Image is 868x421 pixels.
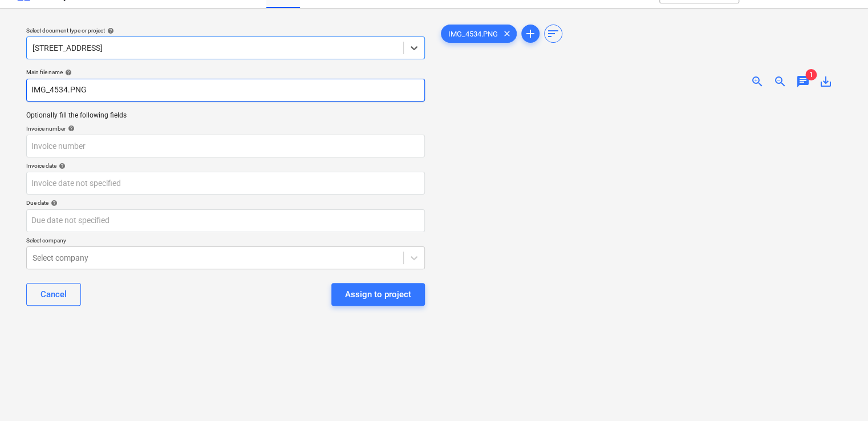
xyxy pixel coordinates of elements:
div: Invoice number [26,125,425,132]
div: Select document type or project [26,27,425,34]
span: chat [796,75,810,88]
p: Optionally fill the following fields [26,111,425,120]
input: Invoice date not specified [26,172,425,195]
div: Due date [26,199,425,207]
span: save_alt [819,75,833,88]
span: help [66,125,75,132]
button: Assign to project [331,283,425,306]
span: 1 [805,69,817,80]
iframe: Chat Widget [811,366,868,421]
input: Invoice number [26,135,425,157]
span: add [524,27,537,41]
span: sort [546,27,560,41]
div: Invoice date [26,162,425,169]
span: clear [500,27,514,41]
input: Main file name [26,79,425,102]
button: Cancel [26,283,81,306]
span: help [56,163,66,169]
span: help [63,69,72,76]
span: zoom_out [773,75,787,88]
div: Main file name [26,68,425,76]
div: Cancel [40,287,67,302]
span: help [48,200,58,207]
span: zoom_in [751,75,764,88]
div: Assign to project [345,287,411,302]
span: help [105,27,114,34]
span: IMG_4534.PNG [441,30,505,38]
p: Select company [26,237,425,246]
input: Due date not specified [26,209,425,232]
div: IMG_4534.PNG [441,25,517,43]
